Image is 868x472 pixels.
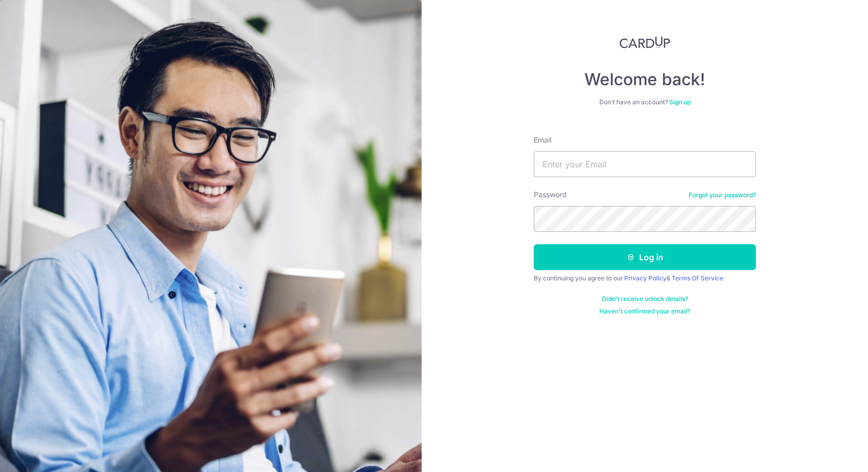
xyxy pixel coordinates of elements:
label: Password [534,190,567,200]
a: Sign up [669,98,691,106]
div: By continuing you agree to our & [534,274,756,282]
div: Don’t have an account? [534,98,756,106]
a: Forgot your password? [689,191,756,199]
button: Log in [534,244,756,270]
input: Enter your Email [534,151,756,177]
a: Haven't confirmed your email? [599,307,690,316]
img: CardUp Logo [619,36,670,49]
h4: Welcome back! [534,69,756,90]
a: Terms Of Service [672,274,723,282]
a: Privacy Policy [624,274,667,282]
label: Email [534,135,551,145]
a: Didn't receive unlock details? [602,295,688,303]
